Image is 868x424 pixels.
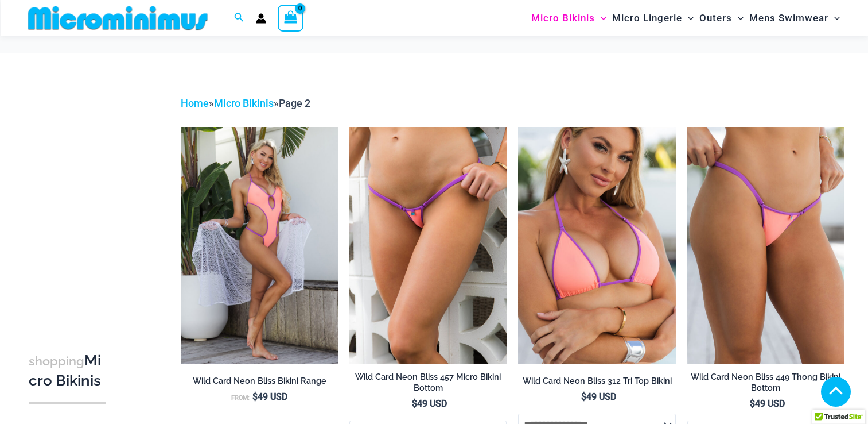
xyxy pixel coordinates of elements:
span: Outers [699,3,732,33]
a: Wild Card Neon Bliss 449 Thong Bikini Bottom [687,372,844,398]
bdi: 49 USD [252,391,287,402]
span: » » [181,97,310,109]
span: Micro Lingerie [612,3,682,33]
span: $ [412,398,417,409]
span: Menu Toggle [828,3,840,33]
a: Wild Card Neon Bliss 449 Thong 01Wild Card Neon Bliss 449 Thong 02Wild Card Neon Bliss 449 Thong 02 [687,127,844,363]
span: Mens Swimwear [749,3,828,33]
a: Account icon link [256,13,266,24]
span: From: [231,394,250,402]
span: Menu Toggle [732,3,744,33]
img: Wild Card Neon Bliss 312 Top 03 [518,127,675,363]
h3: Micro Bikinis [29,351,106,391]
h2: Wild Card Neon Bliss Bikini Range [181,376,338,387]
img: Wild Card Neon Bliss 312 Top 01 [181,127,338,363]
bdi: 49 USD [581,391,616,402]
span: shopping [29,354,84,368]
h2: Wild Card Neon Bliss 457 Micro Bikini Bottom [349,372,507,393]
span: Page 2 [279,97,310,109]
bdi: 49 USD [412,398,447,409]
a: Search icon link [234,11,244,25]
h2: Wild Card Neon Bliss 449 Thong Bikini Bottom [687,372,844,393]
span: Menu Toggle [595,3,606,33]
a: View Shopping Cart, empty [278,5,304,31]
img: Wild Card Neon Bliss 449 Thong 01 [687,127,844,363]
a: Micro BikinisMenu ToggleMenu Toggle [528,3,609,33]
a: Micro Bikinis [214,97,274,109]
img: MM SHOP LOGO FLAT [24,5,212,31]
a: Wild Card Neon Bliss 312 Top 03Wild Card Neon Bliss 312 Top 457 Micro 02Wild Card Neon Bliss 312 ... [518,127,675,363]
a: Wild Card Neon Bliss 312 Tri Top Bikini [518,376,675,391]
img: Wild Card Neon Bliss 312 Top 457 Micro 04 [349,127,507,363]
span: $ [252,391,258,402]
iframe: TrustedSite Certified [29,86,132,315]
a: Wild Card Neon Bliss 312 Top 01Wild Card Neon Bliss 819 One Piece St Martin 5996 Sarong 04Wild Ca... [181,127,338,363]
span: Menu Toggle [682,3,694,33]
span: $ [581,391,586,402]
a: Home [181,97,209,109]
span: $ [750,398,755,409]
a: Wild Card Neon Bliss 457 Micro Bikini Bottom [349,372,507,398]
a: Wild Card Neon Bliss Bikini Range [181,376,338,391]
nav: Site Navigation [527,2,845,34]
a: Micro LingerieMenu ToggleMenu Toggle [609,3,696,33]
span: Micro Bikinis [531,3,595,33]
a: Wild Card Neon Bliss 312 Top 457 Micro 04Wild Card Neon Bliss 312 Top 457 Micro 05Wild Card Neon ... [349,127,507,363]
bdi: 49 USD [750,398,785,409]
a: OutersMenu ToggleMenu Toggle [696,3,746,33]
h2: Wild Card Neon Bliss 312 Tri Top Bikini [518,376,675,387]
a: Mens SwimwearMenu ToggleMenu Toggle [746,3,843,33]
